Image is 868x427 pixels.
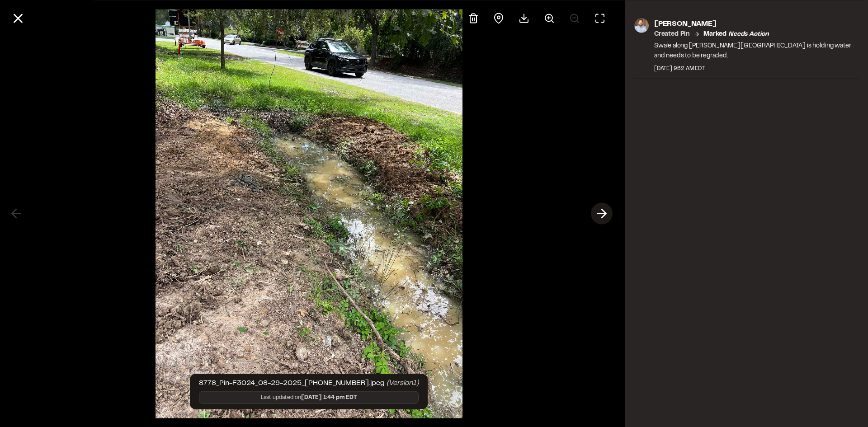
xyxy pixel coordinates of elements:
div: [DATE] 9:32 AM EDT [654,64,859,72]
button: Next photo [591,203,613,225]
button: Zoom in [538,7,560,29]
p: [PERSON_NAME] [654,18,859,29]
button: Close modal [7,7,29,29]
p: Swale along [PERSON_NAME][GEOGRAPHIC_DATA] is holding water and needs to be regraded. [654,41,859,61]
div: View pin on map [488,7,509,29]
img: photo [634,18,649,33]
em: needs action [728,31,769,37]
button: Toggle Fullscreen [589,7,611,29]
p: Created Pin [654,29,690,39]
p: Marked [703,29,769,39]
